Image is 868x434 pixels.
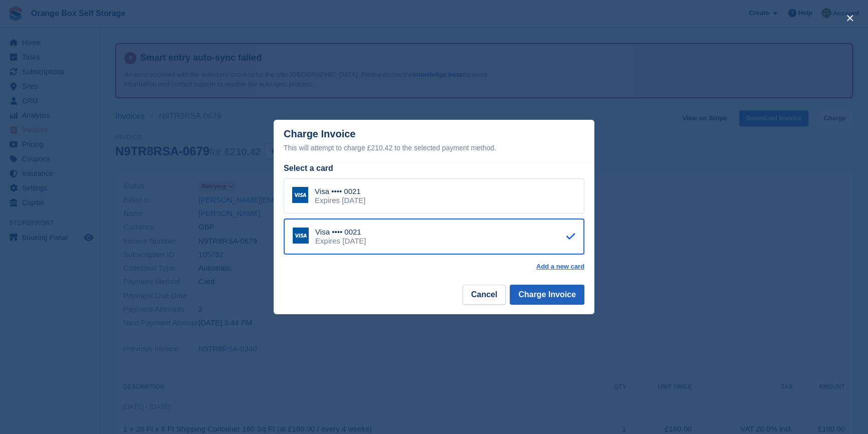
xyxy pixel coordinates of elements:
[842,10,858,26] button: close
[315,187,365,196] div: Visa •••• 0021
[315,228,366,237] div: Visa •••• 0021
[292,187,308,203] img: Visa Logo
[284,162,584,174] div: Select a card
[284,128,584,154] div: Charge Invoice
[536,263,584,271] a: Add a new card
[293,228,309,244] img: Visa Logo
[510,285,584,305] button: Charge Invoice
[463,285,506,305] button: Cancel
[284,142,584,154] div: This will attempt to charge £210.42 to the selected payment method.
[315,196,365,205] div: Expires [DATE]
[315,237,366,246] div: Expires [DATE]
